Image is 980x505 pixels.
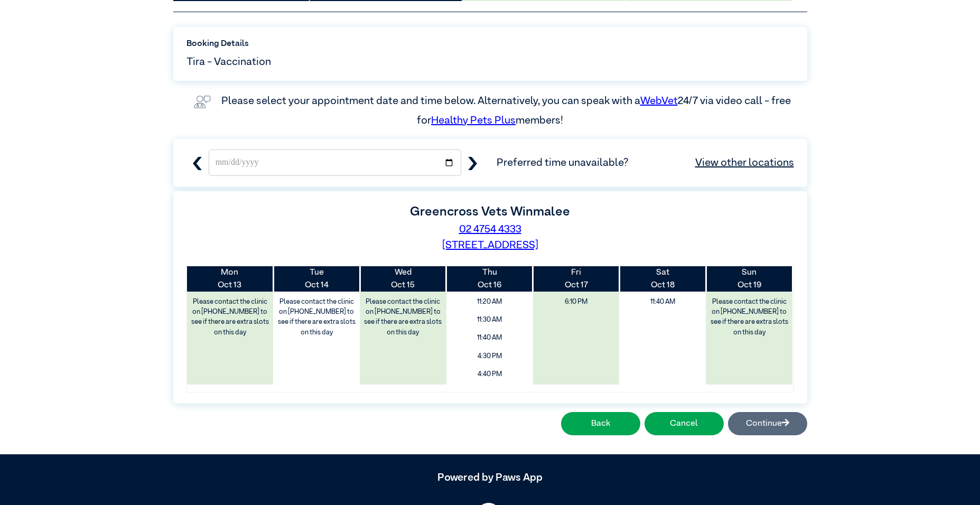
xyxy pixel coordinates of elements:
[221,96,793,125] label: Please select your appointment date and time below. Alternatively, you can speak with a 24/7 via ...
[187,266,274,292] th: Oct 13
[173,471,807,484] h5: Powered by Paws App
[561,412,640,435] button: Back
[645,412,724,435] button: Cancel
[619,266,706,292] th: Oct 18
[640,96,678,106] a: WebVet
[274,294,359,340] label: Please contact the clinic on [PHONE_NUMBER] to see if there are extra slots on this day
[533,266,620,292] th: Oct 17
[186,38,794,50] label: Booking Details
[450,367,529,382] span: 4:40 PM
[706,266,792,292] th: Oct 19
[188,294,273,340] label: Please contact the clinic on [PHONE_NUMBER] to see if there are extra slots on this day
[707,294,791,340] label: Please contact the clinic on [PHONE_NUMBER] to see if there are extra slots on this day
[190,91,215,113] img: vet
[623,294,702,310] span: 11:40 AM
[450,294,529,310] span: 11:20 AM
[431,115,516,126] a: Healthy Pets Plus
[360,266,446,292] th: Oct 15
[446,266,533,292] th: Oct 16
[442,240,538,250] a: [STREET_ADDRESS]
[497,155,794,171] span: Preferred time unavailable?
[695,155,794,171] a: View other locations
[273,266,360,292] th: Oct 14
[186,54,271,70] span: Tira - Vaccination
[410,205,570,218] label: Greencross Vets Winmalee
[450,312,529,328] span: 11:30 AM
[450,349,529,364] span: 4:30 PM
[537,294,616,310] span: 6:10 PM
[459,224,521,235] a: 02 4754 4333
[361,294,445,340] label: Please contact the clinic on [PHONE_NUMBER] to see if there are extra slots on this day
[450,330,529,345] span: 11:40 AM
